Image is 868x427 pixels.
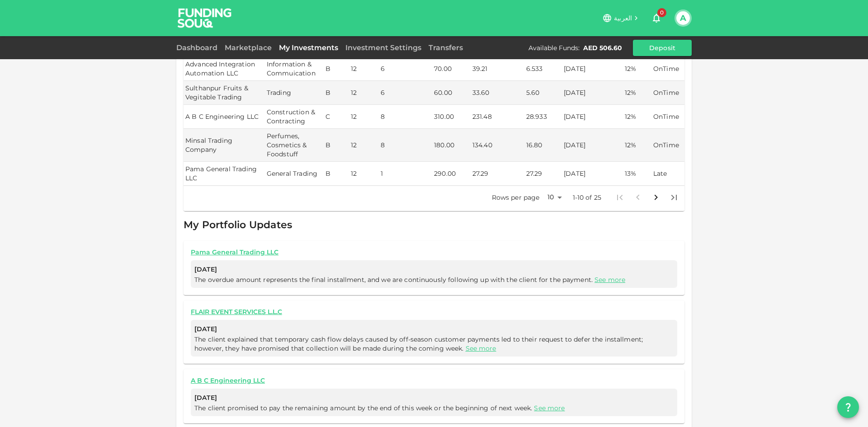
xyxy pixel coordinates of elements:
[194,276,627,284] span: The overdue amount represents the final installment, and we are continuously following up with th...
[594,276,625,284] a: See more
[492,193,540,202] p: Rows per page
[647,188,665,206] button: Go to next page
[623,129,651,162] td: 12%
[432,81,471,105] td: 60.00
[194,335,643,352] span: The client explained that temporary cash flow delays caused by off-season customer payments led t...
[349,105,379,129] td: 12
[623,81,651,105] td: 12%
[349,162,379,186] td: 12
[651,81,684,105] td: OnTime
[349,129,379,162] td: 12
[562,129,623,162] td: [DATE]
[562,162,623,186] td: [DATE]
[324,162,349,186] td: B
[614,14,632,22] span: العربية
[194,324,674,335] span: [DATE]
[562,105,623,129] td: [DATE]
[265,105,324,129] td: Construction & Contracting
[647,9,665,27] button: 0
[583,43,622,52] div: AED 506.60
[425,43,467,52] a: Transfers
[349,81,379,105] td: 12
[471,105,524,129] td: 231.48
[176,43,221,52] a: Dashboard
[623,105,651,129] td: 12%
[651,162,684,186] td: Late
[524,162,562,186] td: 27.29
[471,162,524,186] td: 27.29
[543,191,565,204] div: 10
[432,57,471,81] td: 70.00
[379,162,432,186] td: 1
[432,129,471,162] td: 180.00
[265,129,324,162] td: Perfumes, Cosmetics & Foodstuff
[265,57,324,81] td: Information & Commuication
[528,43,580,52] div: Available Funds :
[191,248,677,257] a: Pama General Trading LLC
[184,81,265,105] td: Sulthanpur Fruits & Vegitable Trading
[191,308,677,316] a: FLAIR EVENT SERVICES L.L.C
[194,392,674,404] span: [DATE]
[651,129,684,162] td: OnTime
[524,57,562,81] td: 6.533
[324,129,349,162] td: B
[379,81,432,105] td: 6
[324,57,349,81] td: B
[676,11,690,25] button: A
[651,105,684,129] td: OnTime
[342,43,425,52] a: Investment Settings
[466,344,496,352] a: See more
[534,404,565,412] a: See more
[324,81,349,105] td: B
[471,57,524,81] td: 39.21
[194,404,566,412] span: The client promised to pay the remaining amount by the end of this week or the beginning of next ...
[349,57,379,81] td: 12
[379,105,432,129] td: 8
[184,57,265,81] td: Advanced Integration Automation LLC
[265,162,324,186] td: General Trading
[194,264,674,275] span: [DATE]
[191,376,677,385] a: A B C Engineering LLC
[184,219,292,231] span: My Portfolio Updates
[432,162,471,186] td: 290.00
[562,81,623,105] td: [DATE]
[471,81,524,105] td: 33.60
[275,43,342,52] a: My Investments
[665,188,683,206] button: Go to last page
[623,162,651,186] td: 13%
[651,57,684,81] td: OnTime
[184,105,265,129] td: A B C Engineering LLC
[524,105,562,129] td: 28.933
[562,57,623,81] td: [DATE]
[471,129,524,162] td: 134.40
[524,81,562,105] td: 5.60
[623,57,651,81] td: 12%
[837,396,859,418] button: question
[221,43,275,52] a: Marketplace
[379,57,432,81] td: 6
[657,8,666,17] span: 0
[324,105,349,129] td: C
[184,162,265,186] td: Pama General Trading LLC
[432,105,471,129] td: 310.00
[265,81,324,105] td: Trading
[573,193,602,202] p: 1-10 of 25
[379,129,432,162] td: 8
[184,129,265,162] td: Minsal Trading Company
[524,129,562,162] td: 16.80
[633,40,692,56] button: Deposit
